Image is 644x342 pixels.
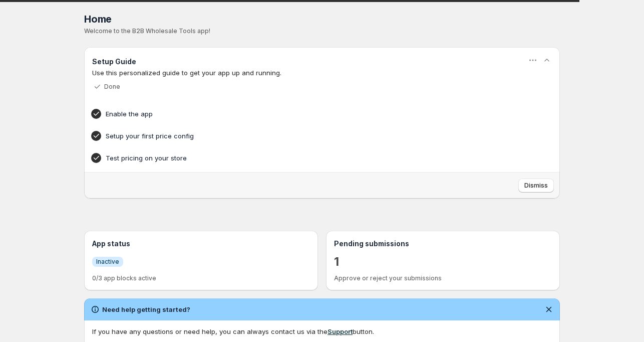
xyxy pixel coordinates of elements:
h4: Test pricing on your store [106,153,507,163]
button: Dismiss notification [542,302,556,316]
a: InfoInactive [92,256,123,267]
span: Home [84,13,112,25]
h3: App status [92,239,310,249]
h2: Need help getting started? [102,304,190,314]
span: Dismiss [524,182,548,190]
p: Welcome to the B2B Wholesale Tools app! [84,27,560,35]
a: 1 [334,254,339,270]
p: Approve or reject your submissions [334,274,552,282]
h3: Setup Guide [92,57,136,67]
h3: Pending submissions [334,239,552,249]
h4: Enable the app [106,109,507,119]
span: Inactive [96,258,119,266]
a: Support [328,327,353,335]
button: Dismiss [518,179,554,193]
p: 0/3 app blocks active [92,274,310,282]
h4: Setup your first price config [106,131,507,141]
p: Done [104,83,120,91]
div: If you have any questions or need help, you can always contact us via the button. [92,326,552,336]
p: Use this personalized guide to get your app up and running. [92,68,552,78]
